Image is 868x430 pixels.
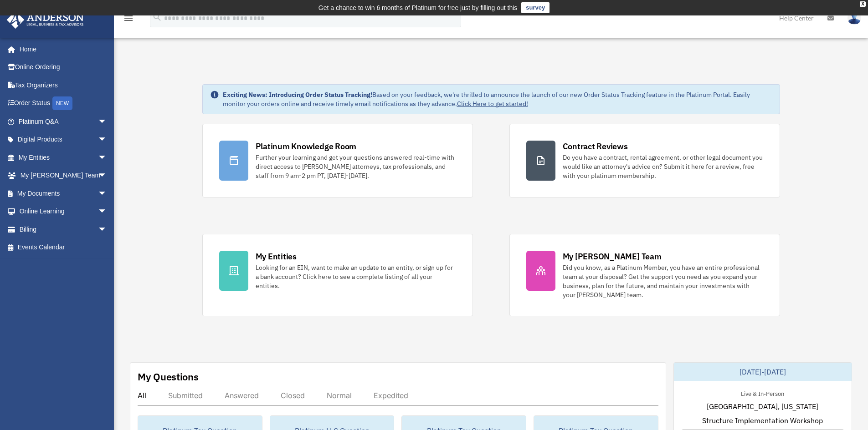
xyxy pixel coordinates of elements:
a: Home [6,40,116,58]
a: My [PERSON_NAME] Team Did you know, as a Platinum Member, you have an entire professional team at... [509,234,780,316]
a: My Documentsarrow_drop_down [6,184,121,202]
div: Do you have a contract, rental agreement, or other legal document you would like an attorney's ad... [563,153,763,180]
a: Order StatusNEW [6,94,121,113]
a: Digital Productsarrow_drop_down [6,131,121,149]
img: User Pic [847,11,861,25]
div: Further your learning and get your questions answered real-time with direct access to [PERSON_NAM... [256,153,456,180]
div: NEW [52,96,72,110]
div: Platinum Knowledge Room [256,141,357,152]
div: Live & In-Person [734,388,791,398]
div: My Entities [256,251,297,262]
div: Looking for an EIN, want to make an update to an entity, or sign up for a bank account? Click her... [256,263,456,290]
div: Expedited [374,391,408,400]
span: Structure Implementation Workshop [702,415,823,426]
a: Contract Reviews Do you have a contract, rental agreement, or other legal document you would like... [509,124,780,197]
div: [DATE]-[DATE] [674,363,852,381]
a: Online Ordering [6,58,121,76]
span: arrow_drop_down [98,167,116,185]
a: My Entitiesarrow_drop_down [6,148,121,167]
div: Answered [225,391,259,400]
div: Submitted [168,391,203,400]
div: My [PERSON_NAME] Team [563,251,662,262]
a: Platinum Knowledge Room Further your learning and get your questions answered real-time with dire... [202,124,473,197]
strong: Exciting News: Introducing Order Status Tracking! [223,91,372,99]
a: Platinum Q&Aarrow_drop_down [6,112,121,131]
span: arrow_drop_down [98,112,116,131]
span: arrow_drop_down [98,148,116,167]
span: [GEOGRAPHIC_DATA], [US_STATE] [707,401,818,412]
a: Billingarrow_drop_down [6,220,121,238]
span: arrow_drop_down [98,220,116,239]
div: Contract Reviews [563,141,628,152]
div: Closed [281,391,305,400]
a: My Entities Looking for an EIN, want to make an update to an entity, or sign up for a bank accoun... [202,234,473,316]
span: arrow_drop_down [98,202,116,221]
span: arrow_drop_down [98,131,116,149]
a: Click Here to get started! [457,100,528,108]
i: search [152,12,162,22]
i: menu [123,13,134,24]
a: survey [521,2,550,13]
div: Based on your feedback, we're thrilled to announce the launch of our new Order Status Tracking fe... [223,90,772,108]
img: Anderson Advisors Platinum Portal [4,11,87,29]
div: close [860,1,866,7]
a: Events Calendar [6,238,121,257]
span: arrow_drop_down [98,184,116,203]
div: My Questions [138,370,199,384]
a: Online Learningarrow_drop_down [6,202,121,221]
div: Normal [327,391,352,400]
a: menu [123,16,134,24]
a: Tax Organizers [6,76,121,94]
div: Get a chance to win 6 months of Platinum for free just by filling out this [318,2,518,13]
a: My [PERSON_NAME] Teamarrow_drop_down [6,167,121,185]
div: All [138,391,146,400]
div: Did you know, as a Platinum Member, you have an entire professional team at your disposal? Get th... [563,263,763,299]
